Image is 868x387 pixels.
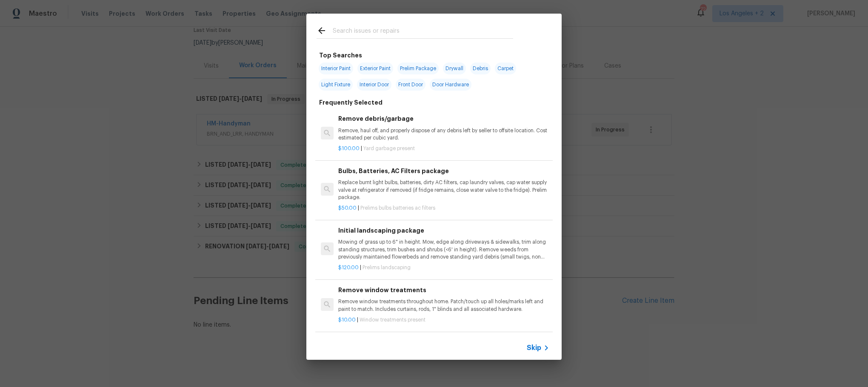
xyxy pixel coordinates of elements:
[333,26,513,38] input: Search issues or repairs
[338,145,549,152] p: |
[338,298,549,313] p: Remove window treatments throughout home. Patch/touch up all holes/marks left and paint to match....
[319,63,353,74] span: Interior Paint
[397,63,439,74] span: Prelim Package
[319,98,383,107] h6: Frequently Selected
[357,79,391,91] span: Interior Door
[338,205,549,212] p: |
[360,205,435,211] span: Prelims bulbs batteries ac filters
[319,79,353,91] span: Light Fixture
[357,63,393,74] span: Exterior Paint
[338,316,549,324] p: |
[338,146,360,151] span: $100.00
[338,265,359,270] span: $120.00
[430,79,471,91] span: Door Hardware
[396,79,425,91] span: Front Door
[338,205,357,211] span: $50.00
[338,264,549,271] p: |
[338,114,549,123] h6: Remove debris/garbage
[470,63,491,74] span: Debris
[338,317,356,322] span: $10.00
[338,166,549,176] h6: Bulbs, Batteries, AC Filters package
[360,317,425,322] span: Window treatments present
[363,146,415,151] span: Yard garbage present
[363,265,411,270] span: Prelims landscaping
[495,63,516,74] span: Carpet
[319,51,362,60] h6: Top Searches
[338,285,549,295] h6: Remove window treatments
[443,63,466,74] span: Drywall
[338,179,549,201] p: Replace burnt light bulbs, batteries, dirty AC filters, cap laundry valves, cap water supply valv...
[338,127,549,142] p: Remove, haul off, and properly dispose of any debris left by seller to offsite location. Cost est...
[338,226,549,235] h6: Initial landscaping package
[527,344,541,352] span: Skip
[338,239,549,260] p: Mowing of grass up to 6" in height. Mow, edge along driveways & sidewalks, trim along standing st...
